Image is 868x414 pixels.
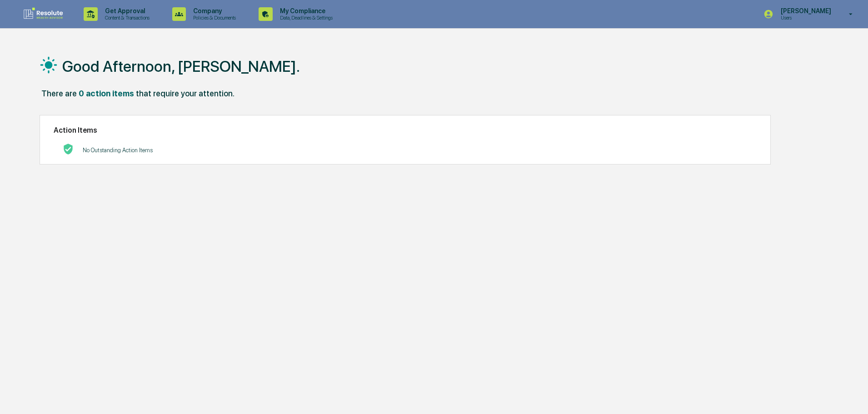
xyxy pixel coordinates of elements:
p: My Compliance [273,7,337,15]
p: Data, Deadlines & Settings [273,15,337,21]
p: Policies & Documents [186,15,240,21]
p: No Outstanding Action Items [83,147,153,154]
h1: Good Afternoon, [PERSON_NAME]. [62,57,300,75]
p: Users [773,15,836,21]
div: that require your attention. [136,89,234,98]
img: logo [22,7,65,21]
div: 0 action items [79,89,134,98]
img: No Actions logo [63,144,74,155]
p: Content & Transactions [98,15,154,21]
div: There are [41,89,77,98]
p: [PERSON_NAME] [773,7,836,15]
p: Get Approval [98,7,154,15]
p: Company [186,7,240,15]
h2: Action Items [54,126,757,135]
